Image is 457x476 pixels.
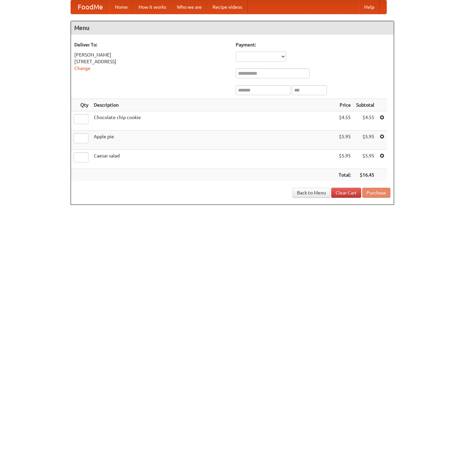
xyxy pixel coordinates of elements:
[293,188,330,198] a: Back to Menu
[336,150,353,169] td: $5.95
[353,169,377,181] th: $16.45
[74,58,229,65] div: [STREET_ADDRESS]
[91,111,336,131] td: Chocolate chip cookie
[336,169,353,181] th: Total:
[74,41,229,48] h5: Deliver To:
[353,150,377,169] td: $5.95
[336,131,353,150] td: $5.95
[74,51,229,58] div: [PERSON_NAME]
[336,99,353,111] th: Price
[336,111,353,131] td: $4.55
[207,0,247,14] a: Recipe videos
[353,99,377,111] th: Subtotal
[71,0,110,14] a: FoodMe
[91,99,336,111] th: Description
[91,150,336,169] td: Caesar salad
[71,99,91,111] th: Qty
[236,41,390,48] h5: Payment:
[71,21,394,35] h4: Menu
[74,66,90,71] a: Change
[91,131,336,150] td: Apple pie
[133,0,172,14] a: How it works
[172,0,207,14] a: Who we are
[331,188,361,198] a: Clear Cart
[362,188,390,198] button: Purchase
[359,0,380,14] a: Help
[353,131,377,150] td: $5.95
[353,111,377,131] td: $4.55
[110,0,133,14] a: Home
